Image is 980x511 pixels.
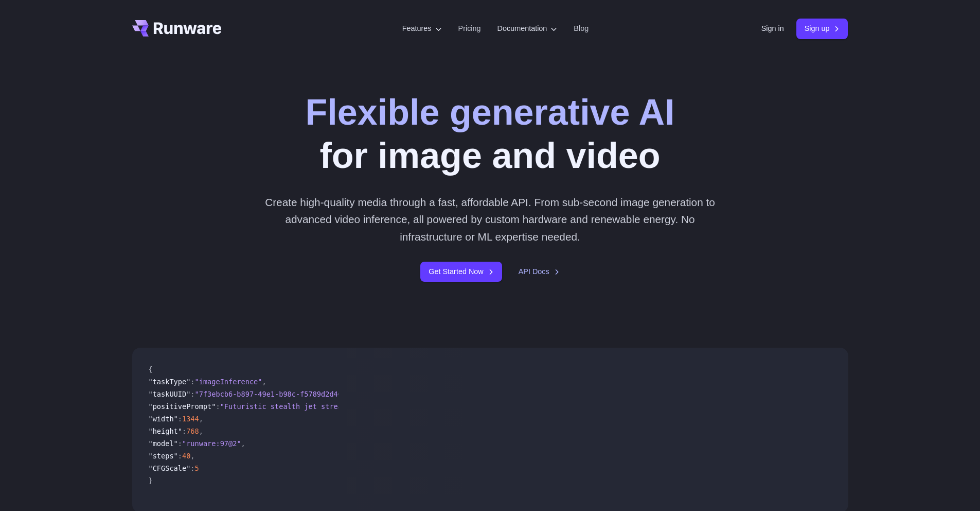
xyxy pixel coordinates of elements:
[190,390,194,398] span: :
[182,452,190,460] span: 40
[402,23,442,35] label: Features
[761,23,784,35] a: Sign in
[190,378,194,386] span: :
[149,476,153,485] span: }
[149,439,178,448] span: "model"
[190,452,194,460] span: ,
[182,439,241,448] span: "runware:97@2"
[220,402,603,411] span: "Futuristic stealth jet streaking through a neon-lit cityscape with glowing purple exhaust"
[190,464,194,472] span: :
[262,378,266,386] span: ,
[195,378,262,386] span: "imageInference"
[420,262,502,282] a: Get Started Now
[149,390,191,398] span: "taskUUID"
[178,415,182,423] span: :
[199,415,203,423] span: ,
[186,427,199,435] span: 768
[178,452,182,460] span: :
[149,365,153,373] span: {
[199,427,203,435] span: ,
[519,266,560,278] a: API Docs
[132,20,222,37] a: Go to /
[149,402,216,411] span: "positivePrompt"
[195,464,199,472] span: 5
[182,427,186,435] span: :
[574,23,589,35] a: Blog
[195,390,355,398] span: "7f3ebcb6-b897-49e1-b98c-f5789d2d40d7"
[305,92,674,132] strong: Flexible generative AI
[497,23,558,35] label: Documentation
[149,415,178,423] span: "width"
[241,439,245,448] span: ,
[261,194,719,245] p: Create high-quality media through a fast, affordable API. From sub-second image generation to adv...
[216,402,220,411] span: :
[149,378,191,386] span: "taskType"
[149,464,191,472] span: "CFGScale"
[458,23,481,35] a: Pricing
[305,91,674,177] h1: for image and video
[796,19,848,39] a: Sign up
[182,415,199,423] span: 1344
[149,452,178,460] span: "steps"
[178,439,182,448] span: :
[149,427,182,435] span: "height"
